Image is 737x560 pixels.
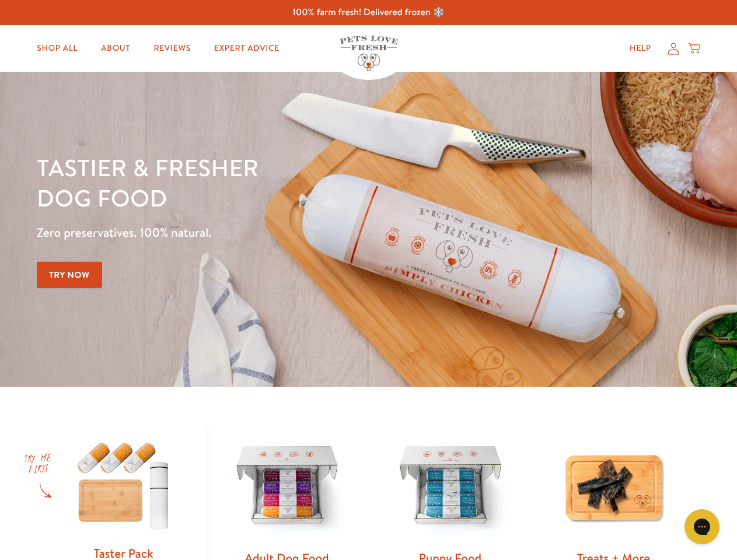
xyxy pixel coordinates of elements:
[37,222,479,243] p: Zero preservatives. 100% natural.
[92,37,139,60] a: About
[144,37,200,60] a: Reviews
[37,152,479,213] h1: Tastier & fresher dog food
[679,505,725,548] iframe: Gorgias live chat messenger
[37,262,102,288] a: Try Now
[340,36,398,71] img: Pets Love Fresh
[205,37,289,60] a: Expert Advice
[620,37,661,60] a: Help
[27,37,87,60] a: Shop All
